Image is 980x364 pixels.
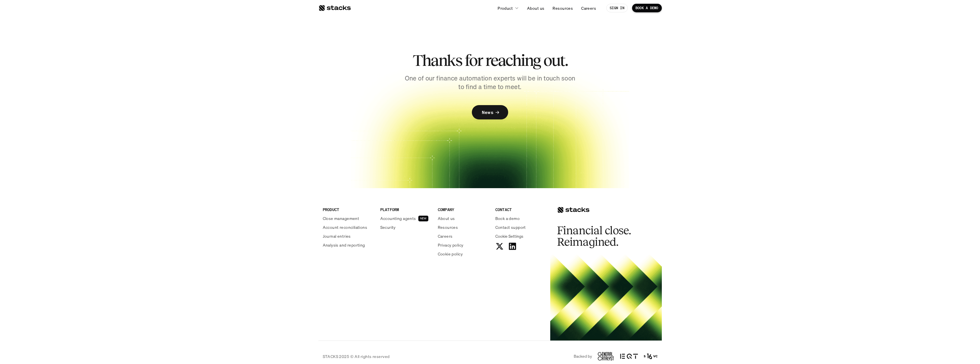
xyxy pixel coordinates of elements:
[390,52,590,69] h2: Thanks for reaching out.
[581,5,596,11] p: Careers
[495,233,523,239] button: Cookie Trigger
[323,215,359,221] p: Close management
[498,5,513,11] p: Product
[380,224,396,230] p: Security
[323,242,373,248] a: Analysis and reporting
[472,105,508,119] a: News
[380,215,416,221] p: Accounting agents
[438,215,455,221] p: About us
[438,206,488,213] p: COMPANY
[438,233,488,239] a: Careers
[482,108,494,117] p: News
[380,215,431,221] a: Accounting agentsNEW
[527,5,544,11] p: About us
[323,206,373,213] p: PRODUCT
[323,353,390,359] p: STACKS 2025 © All rights reserved
[323,224,373,230] a: Account reconciliations
[438,242,488,248] a: Privacy policy
[438,233,453,239] p: Careers
[557,225,643,248] h2: Financial close. Reimagined.
[495,206,546,213] p: CONTACT
[438,251,463,257] p: Cookie policy
[438,242,464,248] p: Privacy policy
[610,6,624,10] p: SIGN IN
[549,3,576,13] a: Resources
[380,224,431,230] a: Security
[438,224,458,230] p: Resources
[323,215,373,221] a: Close management
[323,233,351,239] p: Journal entries
[495,224,546,230] a: Contact support
[606,4,628,12] a: SIGN IN
[323,242,365,248] p: Analysis and reporting
[438,215,488,221] a: About us
[578,3,599,13] a: Careers
[420,217,427,220] h2: NEW
[574,354,592,359] p: Backed by
[632,4,662,12] a: BOOK A DEMO
[380,206,431,213] p: PLATFORM
[495,224,526,230] p: Contact support
[635,6,658,10] p: BOOK A DEMO
[438,251,488,257] a: Cookie policy
[401,74,579,92] p: One of our finance automation experts will be in touch soon to find a time to meet.
[495,215,520,221] p: Book a demo
[553,5,573,11] p: Resources
[495,233,523,239] span: Cookie Settings
[524,3,548,13] a: About us
[438,224,488,230] a: Resources
[323,233,373,239] a: Journal entries
[495,215,546,221] a: Book a demo
[323,224,367,230] p: Account reconciliations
